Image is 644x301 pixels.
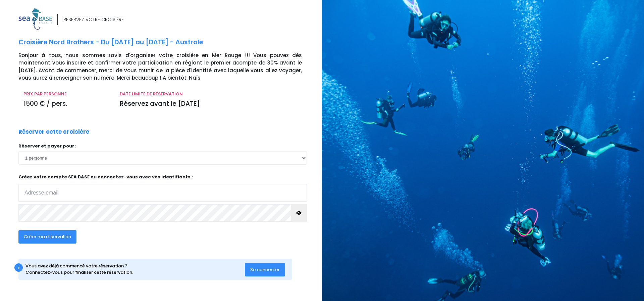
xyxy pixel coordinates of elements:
p: DATE LIMITE DE RÉSERVATION [120,91,302,97]
button: Se connecter [245,263,285,276]
span: Créer ma réservation [24,233,71,240]
div: RÉSERVEZ VOTRE CROISIÈRE [63,16,124,23]
span: Se connecter [250,266,280,273]
button: Créer ma réservation [18,230,76,244]
p: Réservez avant le [DATE] [120,99,302,109]
p: Créez votre compte SEA BASE ou connectez-vous avec vos identifiants : [18,174,307,202]
p: 1500 € / pers. [23,99,110,109]
div: Vous avez déjà commencé votre réservation ? Connectez-vous pour finaliser cette réservation. [25,263,245,276]
p: Réserver et payer pour : [18,143,307,149]
a: Se connecter [245,266,285,272]
p: Croisière Nord Brothers - Du [DATE] au [DATE] - Australe [18,38,317,47]
p: Réserver cette croisière [18,128,89,136]
p: Bonjour à tous, nous sommes ravis d'organiser votre croisière en Mer Rouge !!! Vous pouvez dès ma... [18,52,317,82]
p: PRIX PAR PERSONNE [23,91,110,97]
div: i [14,263,23,272]
input: Adresse email [18,184,307,202]
img: logo_color1.png [18,8,52,30]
